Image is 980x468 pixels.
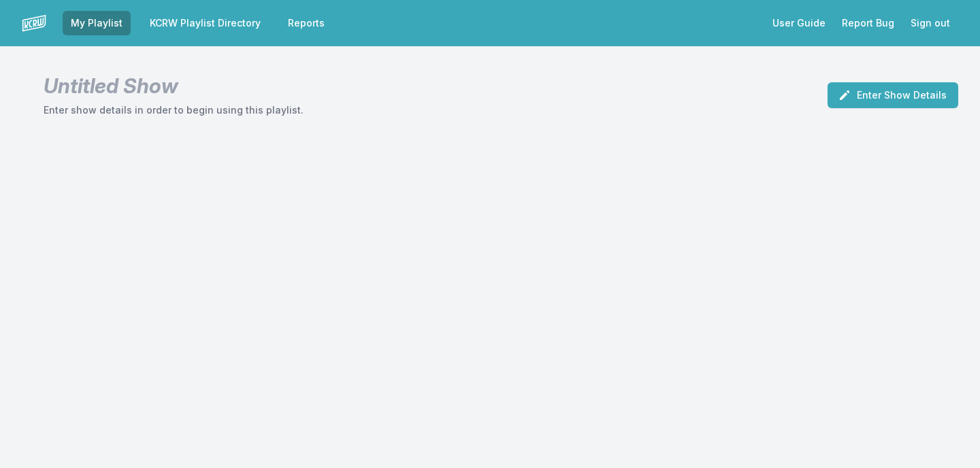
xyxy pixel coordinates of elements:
[280,11,333,35] a: Reports
[142,11,269,35] a: KCRW Playlist Directory
[902,11,958,35] button: Sign out
[764,11,834,35] a: User Guide
[44,73,304,98] h1: Untitled Show
[22,11,46,35] img: logo-white-87cec1fa9cbef997252546196dc51331.png
[828,82,958,108] button: Enter Show Details
[63,11,131,35] a: My Playlist
[834,11,902,35] a: Report Bug
[44,103,304,117] p: Enter show details in order to begin using this playlist.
